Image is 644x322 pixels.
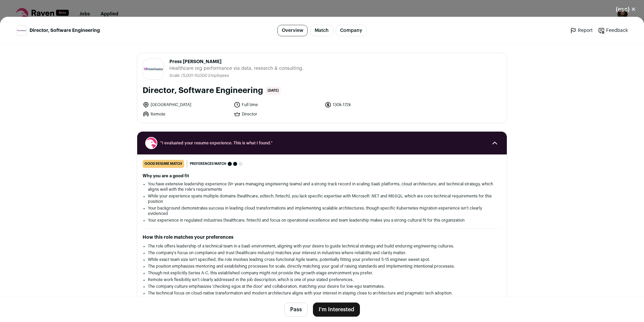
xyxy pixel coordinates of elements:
li: The technical focus on cloud-native transformation and modern architecture aligns with your inter... [148,290,496,296]
li: Full time [234,101,321,108]
li: Though not explicitly Series A-C, this established company might not provide the growth-stage env... [148,270,496,276]
img: 507645c79ffadebb94267ee1efe9a8391af5536ed0ccee1e32f244f8e310b4c4 [16,30,26,32]
a: Overview [277,25,308,36]
li: Your background demonstrates success in leading cloud transformations and implementing scalable a... [148,205,496,216]
span: “I evaluated your resume experience. This is what I found.” [160,140,484,146]
li: Your experience in regulated industries (healthcare, fintech) and focus on operational excellence... [148,218,496,223]
li: [GEOGRAPHIC_DATA] [143,101,230,108]
li: While your experience spans multiple domains (healthcare, edtech, fintech), you lack specific exp... [148,193,496,204]
li: The company culture emphasizes 'checking egos at the door' and collaboration, matching your desir... [148,284,496,289]
span: 5,001-10,000 Employees [183,74,229,78]
a: Match [310,25,333,36]
span: Preferences match [190,160,226,167]
li: While exact team size isn't specified, the role involves leading cross-functional Agile teams, po... [148,257,496,262]
button: I'm Interested [313,303,360,317]
li: 130k-172k [325,101,412,108]
span: Healthcare org performance via data, research & consulting. [169,65,304,72]
h2: How this role matches your preferences [143,234,501,241]
span: Director, Software Engineering [30,27,100,34]
h1: Director, Software Engineering [143,85,263,96]
li: / [181,73,229,78]
img: 507645c79ffadebb94267ee1efe9a8391af5536ed0ccee1e32f244f8e310b4c4 [143,67,164,71]
span: Press [PERSON_NAME] [169,58,304,65]
li: Scale [169,73,181,78]
button: Pass [284,303,308,317]
button: Close modal [608,2,644,17]
a: Report [570,27,593,34]
li: Remote work flexibility isn't clearly addressed in the job description, which is one of your stat... [148,277,496,282]
li: Director [234,111,321,118]
h2: Why you are a good fit [143,173,501,179]
li: You have extensive leadership experience (9+ years managing engineering teams) and a strong track... [148,181,496,192]
span: [DATE] [266,87,281,95]
div: good resume match [143,160,184,168]
li: The role offers leadership of a technical team in a SaaS environment, aligning with your desire t... [148,243,496,249]
a: Company [336,25,367,36]
li: The position emphasizes mentoring and establishing processes for scale, directly matching your go... [148,264,496,269]
li: Remote [143,111,230,118]
a: Feedback [598,27,628,34]
li: The company's focus on compliance and trust (healthcare industry) matches your interest in indust... [148,250,496,256]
